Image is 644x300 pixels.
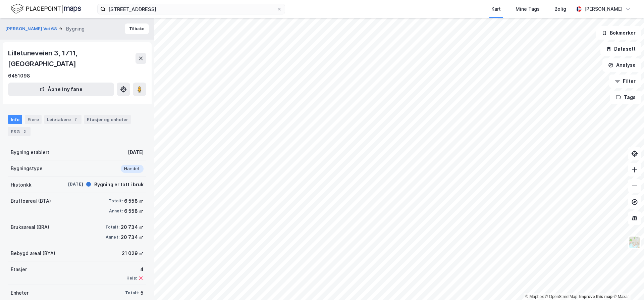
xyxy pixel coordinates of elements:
[87,116,128,122] div: Etasjer og enheter
[11,289,29,297] div: Enheter
[609,74,641,88] button: Filter
[72,116,79,123] div: 7
[628,236,641,249] img: Z
[610,91,641,104] button: Tags
[125,23,149,34] button: Tilbake
[121,233,144,241] div: 20 734 ㎡
[56,181,83,187] div: [DATE]
[579,294,612,299] a: Improve this map
[545,294,578,299] a: OpenStreetMap
[8,83,114,96] button: Åpne i ny fane
[141,289,144,297] div: 5
[516,5,540,13] div: Mine Tags
[600,42,641,56] button: Datasett
[8,115,22,124] div: Info
[5,26,58,32] button: [PERSON_NAME] Vei 68
[11,164,43,172] div: Bygningstype
[66,25,85,33] div: Bygning
[21,128,28,135] div: 2
[8,127,31,136] div: ESG
[11,3,81,15] img: logo.f888ab2527a4732fd821a326f86c7f29.svg
[125,290,139,296] div: Totalt:
[584,5,623,13] div: [PERSON_NAME]
[109,198,123,204] div: Totalt:
[11,249,55,257] div: Bebygd areal (BYA)
[106,235,119,240] div: Annet:
[25,115,42,124] div: Eiere
[491,5,501,13] div: Kart
[106,4,277,14] input: Søk på adresse, matrikkel, gårdeiere, leietakere eller personer
[126,265,144,273] div: 4
[11,265,27,273] div: Etasjer
[124,197,144,205] div: 6 558 ㎡
[109,208,123,214] div: Annet:
[44,115,82,124] div: Leietakere
[610,268,644,300] div: Kontrollprogram for chat
[602,58,641,72] button: Analyse
[525,294,544,299] a: Mapbox
[11,181,32,189] div: Historikk
[105,224,119,230] div: Totalt:
[128,148,144,156] div: [DATE]
[554,5,566,13] div: Bolig
[596,26,641,40] button: Bokmerker
[11,197,51,205] div: Bruttoareal (BTA)
[610,268,644,300] iframe: Chat Widget
[94,181,144,189] div: Bygning er tatt i bruk
[11,148,49,156] div: Bygning etablert
[124,207,144,215] div: 6 558 ㎡
[126,276,137,281] div: Heis:
[8,72,30,80] div: 6451098
[11,223,49,231] div: Bruksareal (BRA)
[122,249,144,257] div: 21 029 ㎡
[8,48,136,69] div: Lilletuneveien 3, 1711, [GEOGRAPHIC_DATA]
[121,223,144,231] div: 20 734 ㎡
